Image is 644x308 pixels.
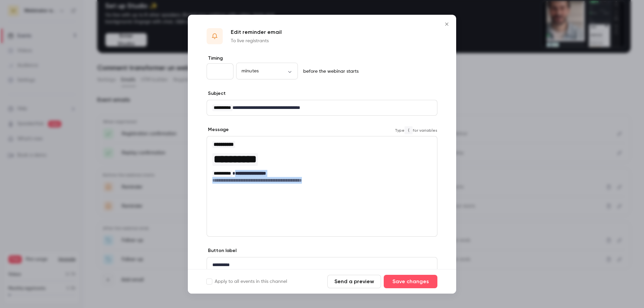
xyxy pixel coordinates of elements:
[207,126,229,133] label: Message
[207,247,236,254] label: Button label
[395,126,437,134] span: Type for variables
[207,136,437,188] div: editor
[384,275,437,288] button: Save changes
[327,275,381,288] button: Send a preview
[207,100,437,115] div: editor
[231,38,282,44] p: To live registrants
[207,55,437,62] label: Timing
[207,90,226,97] label: Subject
[440,17,453,31] button: Close
[207,257,437,272] div: editor
[236,68,298,74] div: minutes
[231,28,282,36] p: Edit reminder email
[405,126,413,134] code: {
[301,68,359,75] p: before the webinar starts
[207,278,287,285] label: Apply to all events in this channel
